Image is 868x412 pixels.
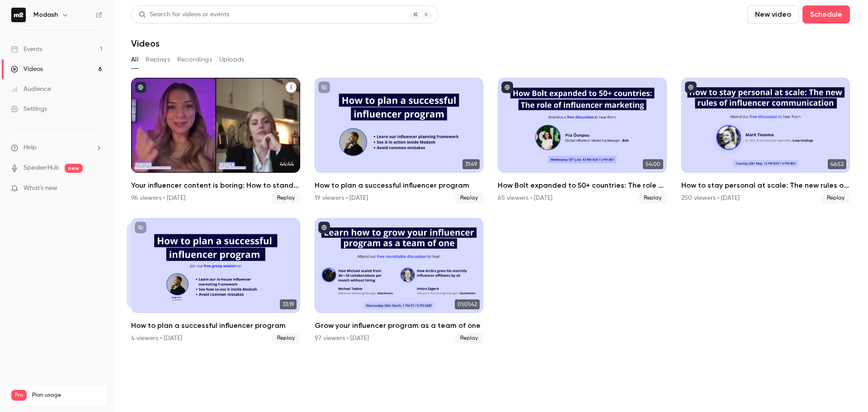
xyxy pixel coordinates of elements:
[315,180,484,191] h2: How to plan a successful influencer program
[131,78,300,204] li: Your influencer content is boring: How to stand out this Black Friday
[318,222,330,233] button: published
[131,180,300,191] h2: Your influencer content is boring: How to stand out this [DATE][DATE]
[131,5,850,407] section: Videos
[272,193,300,204] span: Replay
[455,193,483,204] span: Replay
[747,5,799,24] button: New video
[91,185,102,193] iframe: Noticeable Trigger
[681,78,850,204] li: How to stay personal at scale: The new rules of influencer communication
[135,81,146,93] button: published
[498,78,667,204] li: How Bolt expanded to 50+ countries: The role of influencer marketing
[11,45,42,54] div: Events
[498,180,667,191] h2: How Bolt expanded to 50+ countries: The role of influencer marketing
[277,159,297,169] span: 44:44
[455,333,483,344] span: Replay
[11,390,27,401] span: Pro
[498,78,667,204] a: 54:00How Bolt expanded to 50+ countries: The role of influencer marketing65 viewers • [DATE]Replay
[131,194,185,203] div: 96 viewers • [DATE]
[462,159,480,169] span: 31:49
[11,143,102,152] li: help-dropdown-opener
[681,194,740,203] div: 250 viewers • [DATE]
[638,193,667,204] span: Replay
[315,78,484,204] a: 31:49How to plan a successful influencer program19 viewers • [DATE]Replay
[315,218,484,344] a: 01:01:42Grow your influencer program as a team of one97 viewers • [DATE]Replay
[455,299,480,309] span: 01:01:42
[131,78,850,344] ul: Videos
[11,65,43,74] div: Videos
[139,10,229,19] div: Search for videos or events
[219,52,245,67] button: Uploads
[24,163,59,173] a: SpeakerHub
[11,8,26,22] img: Modash
[24,184,57,193] span: What's new
[643,159,663,169] span: 54:00
[146,52,170,67] button: Replays
[681,180,850,191] h2: How to stay personal at scale: The new rules of influencer communication
[131,334,182,343] div: 4 viewers • [DATE]
[33,10,58,19] h6: Modash
[24,143,37,152] span: Help
[828,159,846,169] span: 46:52
[131,78,300,204] a: 44:44Your influencer content is boring: How to stand out this [DATE][DATE]96 viewers • [DATE]Replay
[131,218,300,344] li: How to plan a successful influencer program
[821,193,850,204] span: Replay
[315,320,484,331] h2: Grow your influencer program as a team of one
[318,81,330,93] button: unpublished
[11,104,47,114] div: Settings
[11,85,51,94] div: Audience
[131,38,160,49] h1: Videos
[802,5,850,24] button: Schedule
[498,194,552,203] div: 65 viewers • [DATE]
[685,81,697,93] button: published
[65,164,83,173] span: new
[501,81,513,93] button: published
[135,222,146,233] button: unpublished
[315,334,369,343] div: 97 viewers • [DATE]
[280,299,297,309] span: 33:19
[315,78,484,204] li: How to plan a successful influencer program
[32,392,102,399] span: Plan usage
[272,333,300,344] span: Replay
[131,52,138,67] button: All
[131,218,300,344] a: 33:1933:19How to plan a successful influencer program4 viewers • [DATE]Replay
[681,78,850,204] a: 46:52How to stay personal at scale: The new rules of influencer communication250 viewers • [DATE]...
[315,218,484,344] li: Grow your influencer program as a team of one
[315,194,368,203] div: 19 viewers • [DATE]
[131,320,300,331] h2: How to plan a successful influencer program
[177,52,212,67] button: Recordings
